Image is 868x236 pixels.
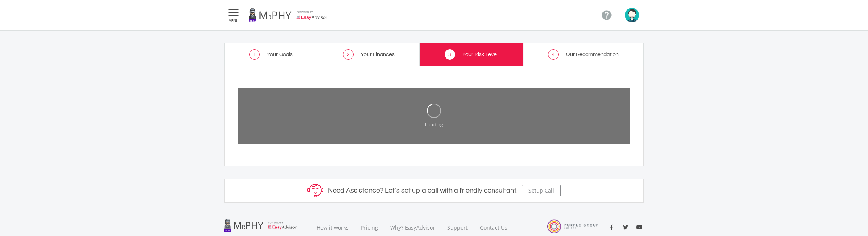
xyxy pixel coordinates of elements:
i:  [601,9,612,21]
span: MENU [227,19,240,22]
span: 3 [445,49,455,60]
span: 1 [249,49,260,60]
button:  MENU [224,8,242,23]
a: 1 Your Goals [224,43,318,66]
span: 2 [343,49,354,60]
a: 4 Our Recommendation [523,43,644,66]
a: 2 Your Finances [318,43,420,66]
span: Your Finances [361,52,395,57]
span: Your Goals [267,52,293,57]
img: oval.svg [427,104,441,118]
span: Your Risk Level [462,52,498,57]
div: Loading [425,121,443,128]
a:  [598,6,615,24]
i:  [227,8,240,17]
h5: Need Assistance? Let’s set up a call with a friendly consultant. [328,186,518,195]
span: Our Recommendation [566,52,619,57]
span: 4 [548,49,559,60]
button: Setup Call [522,185,561,196]
img: avatar.png [625,8,639,22]
a: 3 Your Risk Level [420,43,523,66]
